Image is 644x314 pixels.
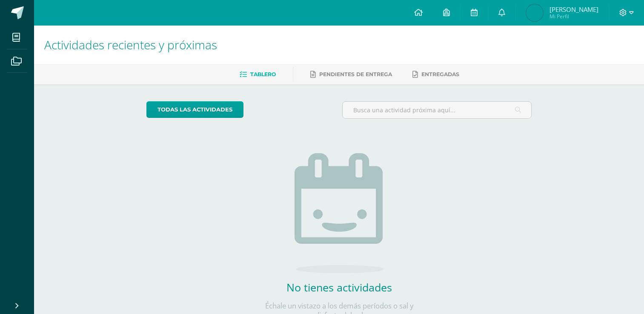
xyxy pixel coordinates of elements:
span: Entregadas [421,71,459,77]
a: todas las Actividades [146,101,243,118]
span: Pendientes de entrega [319,71,392,77]
span: Actividades recientes y próximas [44,37,217,53]
a: Pendientes de entrega [310,68,392,81]
a: Entregadas [412,68,459,81]
img: no_activities.png [295,153,384,273]
span: [PERSON_NAME] [550,5,598,14]
input: Busca una actividad próxima aquí... [343,102,531,118]
a: Tablero [240,68,276,81]
img: bd69e91e4ed03f0e21a51cbaf098f92e.png [526,4,543,21]
h2: No tienes actividades [254,280,424,294]
span: Tablero [250,71,276,77]
span: Mi Perfil [550,13,598,20]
